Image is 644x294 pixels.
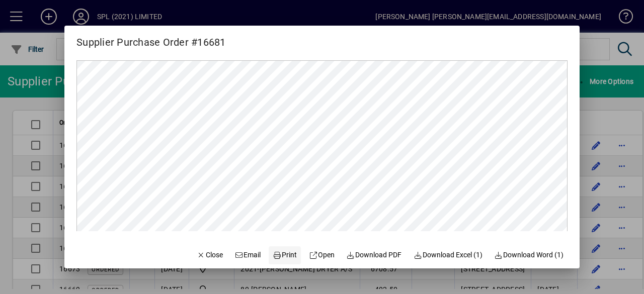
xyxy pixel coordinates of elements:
[491,246,568,264] button: Download Word (1)
[235,250,261,260] span: Email
[305,246,339,264] a: Open
[273,250,297,260] span: Print
[269,246,301,264] button: Print
[414,250,482,260] span: Download Excel (1)
[231,246,265,264] button: Email
[343,246,406,264] a: Download PDF
[64,26,238,50] h2: Supplier Purchase Order #16681
[410,246,487,264] button: Download Excel (1)
[197,250,223,260] span: Close
[309,250,335,260] span: Open
[193,246,227,264] button: Close
[347,250,402,260] span: Download PDF
[495,250,564,260] span: Download Word (1)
